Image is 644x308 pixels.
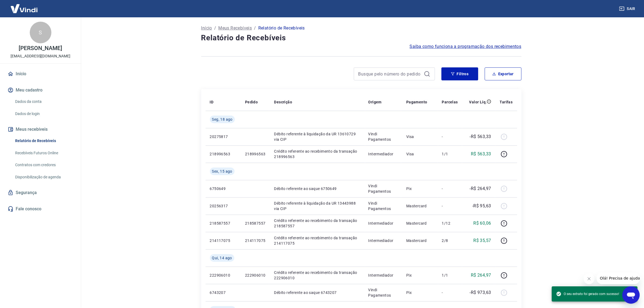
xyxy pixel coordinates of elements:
a: Contratos com credores [13,159,74,171]
p: 1/1 [442,151,458,157]
p: Crédito referente ao recebimento da transação 214117075 [274,235,360,246]
p: - [442,290,458,295]
p: 2/8 [442,238,458,243]
iframe: Mensagem da empresa [597,272,640,284]
iframe: Botão para abrir a janela de mensagens [622,286,640,304]
p: 222906010 [210,273,236,278]
span: Olá! Precisa de ajuda? [3,4,45,8]
a: Segurança [6,187,74,199]
a: Início [201,25,212,31]
a: Meus Recebíveis [218,25,252,31]
p: 6743207 [210,290,236,295]
p: 1/12 [442,221,458,226]
p: Parcelas [442,99,458,105]
p: Débito referente à liquidação da UR 13443988 via CIP [274,201,360,211]
button: Exportar [485,67,521,80]
p: - [442,134,458,139]
p: 222906010 [245,273,266,278]
p: Descrição [274,99,292,105]
p: Intermediador [368,151,398,157]
p: Mastercard [406,203,433,209]
p: 218996563 [245,151,266,157]
p: R$ 60,06 [473,220,491,227]
p: Pedido [245,99,258,105]
p: Pix [406,186,433,191]
p: 218587557 [210,221,236,226]
p: -R$ 973,63 [470,289,491,296]
p: Vindi Pagamentos [368,131,398,142]
p: R$ 563,33 [471,151,491,157]
p: -R$ 95,63 [472,203,491,209]
a: Início [6,68,74,80]
input: Busque pelo número do pedido [358,70,422,78]
p: [EMAIL_ADDRESS][DOMAIN_NAME] [11,53,70,59]
p: Vindi Pagamentos [368,201,398,211]
p: Crédito referente ao recebimento da transação 222906010 [274,270,360,281]
a: Relatório de Recebíveis [13,135,74,146]
div: S [30,22,51,43]
p: Intermediador [368,221,398,226]
p: Pix [406,273,433,278]
a: Dados da conta [13,96,74,107]
p: R$ 264,97 [471,272,491,278]
img: Vindi [6,0,42,17]
p: -R$ 563,33 [470,133,491,140]
p: Débito referente ao saque 6750649 [274,186,360,191]
p: 1/1 [442,273,458,278]
a: Saiba como funciona a programação dos recebimentos [410,43,521,50]
span: Seg, 18 ago [212,117,233,122]
p: 20256317 [210,203,236,209]
p: 214117075 [245,238,266,243]
p: [PERSON_NAME] [19,45,62,51]
p: R$ 35,57 [473,237,491,244]
p: Mastercard [406,238,433,243]
a: Fale conosco [6,203,74,215]
p: 214117075 [210,238,236,243]
p: 6750649 [210,186,236,191]
p: Vindi Pagamentos [368,183,398,194]
p: 218587557 [245,221,266,226]
iframe: Fechar mensagem [584,273,595,284]
p: Relatório de Recebíveis [258,25,305,31]
p: ID [210,99,214,105]
button: Filtros [441,67,478,80]
p: Débito referente à liquidação da UR 13610729 via CIP [274,131,360,142]
a: Disponibilização de agenda [13,172,74,183]
p: Débito referente ao saque 6743207 [274,290,360,295]
span: Sex, 15 ago [212,169,232,174]
p: Crédito referente ao recebimento da transação 218587557 [274,218,360,229]
h4: Relatório de Recebíveis [201,32,521,43]
p: - [442,203,458,209]
a: Dados de login [13,108,74,119]
p: Vindi Pagamentos [368,287,398,298]
p: Valor Líq. [469,99,487,105]
p: 20275817 [210,134,236,139]
p: / [214,25,216,31]
p: / [254,25,256,31]
p: Origem [368,99,382,105]
a: Recebíveis Futuros Online [13,148,74,159]
p: Mastercard [406,221,433,226]
p: Pagamento [406,99,427,105]
p: Tarifas [500,99,513,105]
button: Meu cadastro [6,84,74,96]
p: Pix [406,290,433,295]
p: - [442,186,458,191]
p: Visa [406,151,433,157]
p: -R$ 264,97 [470,185,491,192]
button: Sair [618,4,638,14]
p: Crédito referente ao recebimento da transação 218996563 [274,149,360,159]
p: Visa [406,134,433,139]
p: Intermediador [368,273,398,278]
p: Intermediador [368,238,398,243]
span: O seu extrato foi gerado com sucesso! [556,291,619,297]
button: Meus recebíveis [6,123,74,135]
span: Qui, 14 ago [212,255,232,261]
p: 218996563 [210,151,236,157]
